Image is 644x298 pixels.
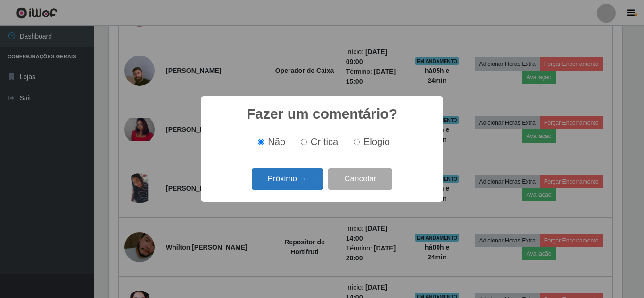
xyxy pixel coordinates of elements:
[258,139,264,145] input: Não
[328,168,392,190] button: Cancelar
[301,139,307,145] input: Crítica
[363,137,390,147] span: Elogio
[252,168,323,190] button: Próximo →
[268,137,285,147] span: Não
[247,105,397,122] h2: Fazer um comentário?
[311,137,339,147] span: Crítica
[354,139,360,145] input: Elogio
